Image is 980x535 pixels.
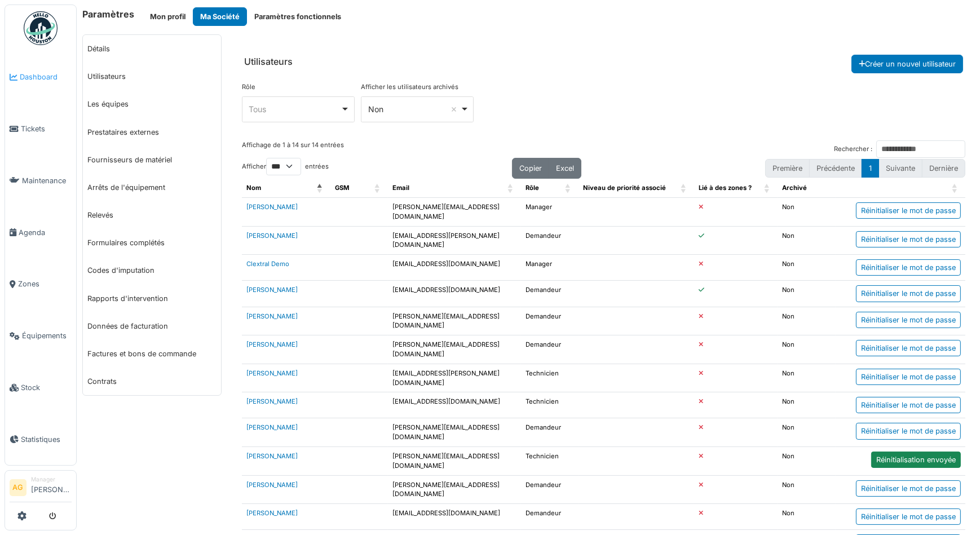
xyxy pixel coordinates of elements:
td: Non [778,197,836,226]
button: Mon profil [143,7,193,26]
div: Réinitialiser le mot de passe [856,285,961,302]
td: Demandeur [521,418,579,447]
div: Tous [249,103,341,115]
a: Données de facturation [83,312,221,340]
td: [PERSON_NAME][EMAIL_ADDRESS][DOMAIN_NAME] [388,447,520,476]
div: Non [368,103,460,115]
span: Niveau de priorité associé : Activate to sort [681,179,687,197]
div: Réinitialiser le mot de passe [856,340,961,356]
td: Non [778,447,836,476]
td: Non [778,392,836,418]
td: [EMAIL_ADDRESS][PERSON_NAME][DOMAIN_NAME] [388,226,520,255]
a: [PERSON_NAME] [246,203,298,211]
div: Réinitialiser le mot de passe [856,397,961,413]
h6: Utilisateurs [244,56,293,67]
td: Demandeur [521,475,579,504]
div: Réinitialiser le mot de passe [856,480,961,497]
label: Afficher les utilisateurs archivés [361,82,458,92]
a: Stock [5,362,76,414]
a: Détails [83,35,221,63]
span: : Activate to sort [952,179,959,197]
span: Stock [21,382,72,393]
div: Réinitialiser le mot de passe [856,231,961,247]
select: Afficherentrées [266,158,301,175]
a: Statistiques [5,413,76,465]
a: Rapports d'intervention [83,285,221,312]
label: Afficher entrées [242,158,329,175]
div: Affichage de 1 à 14 sur 14 entrées [242,140,344,158]
a: AG Manager[PERSON_NAME] [10,475,72,502]
span: Zones [18,278,72,289]
td: Demandeur [521,307,579,335]
td: Technicien [521,392,579,418]
td: Technicien [521,364,579,392]
span: Rôle [526,184,539,192]
span: Niveau de priorité associé [584,184,666,192]
a: Dashboard [5,51,76,103]
span: Maintenance [22,175,72,186]
td: Demandeur [521,335,579,364]
td: Non [778,307,836,335]
div: Réinitialiser le mot de passe [856,423,961,439]
td: Manager [521,255,579,281]
td: [PERSON_NAME][EMAIL_ADDRESS][DOMAIN_NAME] [388,418,520,447]
td: Demandeur [521,504,579,530]
span: Tickets [21,123,72,134]
div: Réinitialiser le mot de passe [856,509,961,525]
a: Maintenance [5,155,76,207]
td: Non [778,504,836,530]
td: Non [778,255,836,281]
button: Excel [549,158,581,179]
div: Réinitialiser le mot de passe [856,312,961,328]
td: [PERSON_NAME][EMAIL_ADDRESS][DOMAIN_NAME] [388,475,520,504]
label: Rôle [242,82,255,92]
a: [PERSON_NAME] [246,232,298,240]
span: Lié à des zones ? [699,184,752,192]
img: Badge_color-CXgf-gQk.svg [24,11,58,45]
span: Agenda [19,227,72,238]
td: Non [778,281,836,307]
div: Réinitialiser le mot de passe [856,202,961,219]
span: Nom: Activate to invert sorting [317,179,324,197]
a: [PERSON_NAME] [246,312,298,320]
td: [PERSON_NAME][EMAIL_ADDRESS][DOMAIN_NAME] [388,197,520,226]
a: Tickets [5,103,76,155]
button: 1 [862,159,879,178]
div: Réinitialisation envoyée [871,452,961,468]
a: Équipements [5,310,76,362]
td: [EMAIL_ADDRESS][DOMAIN_NAME] [388,281,520,307]
span: Statistiques [21,434,72,445]
a: Arrêts de l'équipement [83,174,221,201]
td: [EMAIL_ADDRESS][DOMAIN_NAME] [388,504,520,530]
div: Réinitialiser le mot de passe [856,259,961,276]
button: Ma Société [193,7,247,26]
td: Non [778,418,836,447]
td: Manager [521,197,579,226]
td: [EMAIL_ADDRESS][PERSON_NAME][DOMAIN_NAME] [388,364,520,392]
td: [PERSON_NAME][EMAIL_ADDRESS][DOMAIN_NAME] [388,335,520,364]
a: Utilisateurs [83,63,221,90]
span: Copier [519,164,542,173]
a: Clextral Demo [246,260,289,268]
span: Email [392,184,409,192]
li: AG [10,479,27,496]
a: Codes d'imputation [83,257,221,284]
a: Relevés [83,201,221,229]
a: Agenda [5,206,76,258]
a: Fournisseurs de matériel [83,146,221,174]
a: [PERSON_NAME] [246,509,298,517]
li: [PERSON_NAME] [31,475,72,499]
a: [PERSON_NAME] [246,423,298,431]
button: Remove item: 'false' [448,104,460,115]
h6: Paramètres [82,9,134,20]
td: [PERSON_NAME][EMAIL_ADDRESS][DOMAIN_NAME] [388,307,520,335]
td: [EMAIL_ADDRESS][DOMAIN_NAME] [388,255,520,281]
nav: pagination [765,159,965,178]
td: Technicien [521,447,579,476]
a: Zones [5,258,76,310]
div: Manager [31,475,72,484]
span: Email: Activate to sort [507,179,514,197]
a: Contrats [83,368,221,395]
td: Demandeur [521,226,579,255]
